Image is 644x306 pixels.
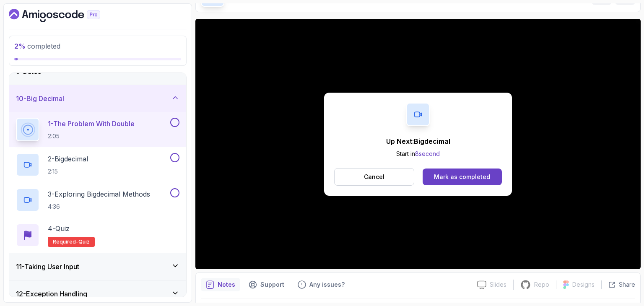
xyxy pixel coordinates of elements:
[386,136,450,146] p: Up Next: Bigdecimal
[9,9,119,22] a: Dashboard
[434,173,490,181] div: Mark as completed
[48,189,150,199] p: 3 - Exploring Bigdecimal Methods
[386,150,450,158] p: Start in
[16,93,64,104] h3: 10 - Big Decimal
[16,223,179,247] button: 4-QuizRequired-quiz
[16,153,179,176] button: 2-Bigdecimal2:15
[16,289,87,299] h3: 12 - Exception Handling
[364,173,384,181] p: Cancel
[334,168,414,186] button: Cancel
[572,280,595,289] p: Designs
[601,280,635,289] button: Share
[490,280,506,289] p: Slides
[423,169,502,185] button: Mark as completed
[16,118,179,141] button: 1-The Problem With Double2:05
[48,132,135,140] p: 2:05
[260,280,284,289] p: Support
[14,42,26,50] span: 2 %
[244,278,289,291] button: Support button
[48,154,88,164] p: 2 - Bigdecimal
[309,280,345,289] p: Any issues?
[9,85,186,112] button: 10-Big Decimal
[16,188,179,212] button: 3-Exploring Bigdecimal Methods4:36
[78,239,90,245] span: quiz
[48,167,88,176] p: 2:15
[534,280,549,289] p: Repo
[48,202,150,211] p: 4:36
[53,239,78,245] span: Required-
[16,262,79,272] h3: 11 - Taking User Input
[218,280,235,289] p: Notes
[201,278,240,291] button: notes button
[14,42,60,50] span: completed
[293,278,350,291] button: Feedback button
[619,280,635,289] p: Share
[48,119,135,129] p: 1 - The Problem With Double
[415,150,440,157] span: 8 second
[9,253,186,280] button: 11-Taking User Input
[48,223,70,233] p: 4 - Quiz
[195,19,641,269] iframe: 1 - The Problem With double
